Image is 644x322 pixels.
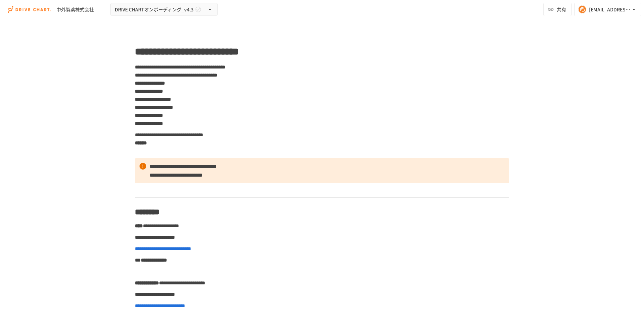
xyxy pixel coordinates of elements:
[557,6,566,13] span: 共有
[115,5,194,14] span: DRIVE CHARTオンボーディング_v4.3
[574,3,641,16] button: [EMAIL_ADDRESS][DOMAIN_NAME]
[56,6,94,13] div: 中外製薬株式会社
[8,4,51,15] img: i9VDDS9JuLRLX3JIUyK59LcYp6Y9cayLPHs4hOxMB9W
[110,3,218,16] button: DRIVE CHARTオンボーディング_v4.3
[589,5,631,14] div: [EMAIL_ADDRESS][DOMAIN_NAME]
[543,3,572,16] button: 共有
